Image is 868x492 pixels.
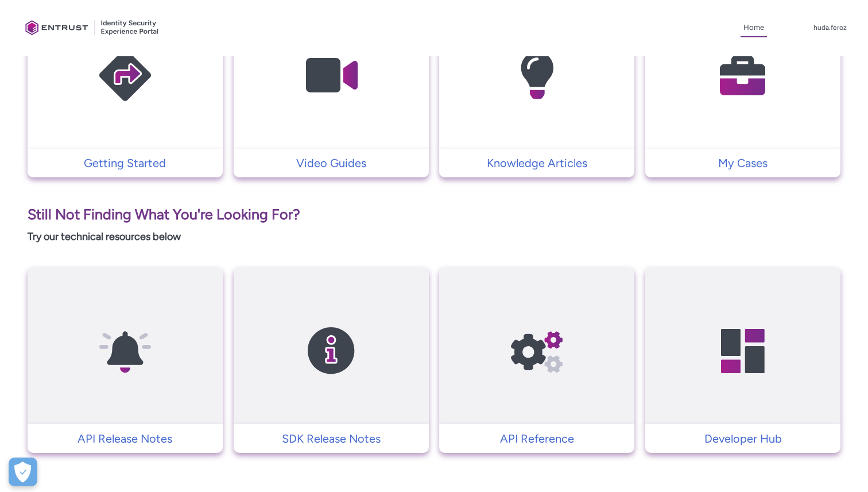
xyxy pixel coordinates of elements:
[445,430,629,447] p: API Reference
[33,154,217,172] p: Getting Started
[445,154,629,172] p: Knowledge Articles
[651,154,835,172] p: My Cases
[239,154,423,172] p: Video Guides
[482,14,591,137] img: Knowledge Articles
[813,24,847,32] p: huda.feroz
[741,19,767,37] a: Home
[71,289,180,413] img: API Release Notes
[239,430,423,447] p: SDK Release Notes
[234,154,429,172] a: Video Guides
[33,430,217,447] p: API Release Notes
[28,204,840,226] p: Still Not Finding What You're Looking For?
[28,229,840,245] p: Try our technical resources below
[277,289,386,413] img: SDK Release Notes
[28,154,223,172] a: Getting Started
[651,430,835,447] p: Developer Hub
[645,154,840,172] a: My Cases
[439,430,634,447] a: API Reference
[234,430,429,447] a: SDK Release Notes
[28,430,223,447] a: API Release Notes
[688,14,797,137] img: My Cases
[645,430,840,447] a: Developer Hub
[71,14,180,137] img: Getting Started
[813,21,847,33] button: User Profile huda.feroz
[9,458,37,486] div: Cookie Preferences
[482,289,591,413] img: API Reference
[277,14,386,137] img: Video Guides
[9,458,37,486] button: Open Preferences
[439,154,634,172] a: Knowledge Articles
[688,289,797,413] img: Developer Hub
